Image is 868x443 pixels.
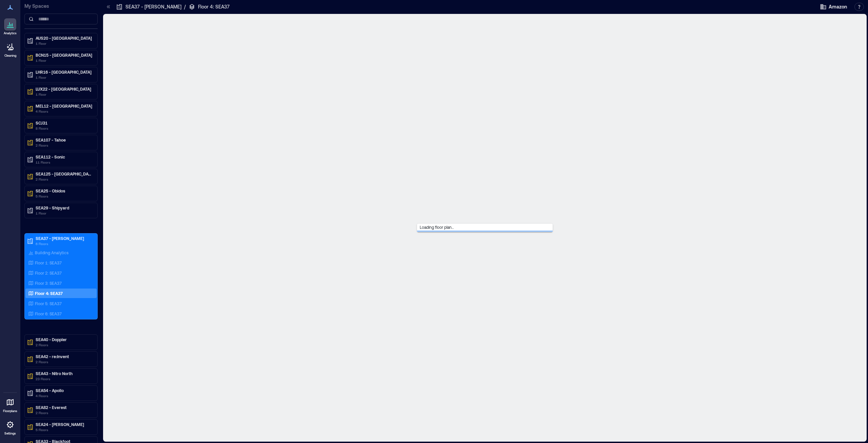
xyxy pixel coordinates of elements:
[36,126,93,131] p: 8 Floors
[35,260,62,265] p: Floor 1: SEA37
[36,109,93,114] p: 4 Floors
[36,154,93,160] p: SEA112 - Sonic
[36,410,93,416] p: 2 Floors
[24,3,98,10] p: My Spaces
[36,210,93,216] p: 1 Floor
[36,427,93,432] p: 5 Floors
[35,291,63,296] p: Floor 4: SEA37
[818,1,849,12] button: Amazon
[36,405,93,410] p: SEA82 - Everest
[36,160,93,165] p: 11 Floors
[36,35,93,41] p: AUS20 - [GEOGRAPHIC_DATA]
[36,188,93,193] p: SEA25 - Obidos
[35,280,62,286] p: Floor 3: SEA37
[36,354,93,359] p: SEA42 - re:Invent
[36,371,93,376] p: SEA43 - Nitro North
[2,39,19,60] a: Cleaning
[36,388,93,393] p: SEA54 - Apollo
[36,58,93,63] p: 1 Floor
[4,431,16,436] p: Settings
[4,31,17,35] p: Analytics
[36,52,93,58] p: BCN15 - [GEOGRAPHIC_DATA]
[36,376,93,382] p: 23 Floors
[36,359,93,365] p: 2 Floors
[35,311,62,316] p: Floor 6: SEA37
[3,409,17,413] p: Floorplans
[829,3,847,10] span: Amazon
[36,342,93,348] p: 2 Floors
[36,205,93,210] p: SEA29 - Shipyard
[36,422,93,427] p: SEA24 - [PERSON_NAME]
[2,417,18,438] a: Settings
[125,3,181,10] p: SEA37 - [PERSON_NAME]
[36,143,93,148] p: 2 Floors
[36,92,93,97] p: 1 Floor
[36,177,93,182] p: 2 Floors
[198,3,230,10] p: Floor 4: SEA37
[36,393,93,399] p: 4 Floors
[36,236,93,241] p: SEA37 - [PERSON_NAME]
[184,3,186,10] p: /
[36,241,93,246] p: 6 Floors
[36,193,93,199] p: 5 Floors
[35,250,68,255] p: Building Analytics
[4,54,16,58] p: Cleaning
[36,75,93,80] p: 1 Floor
[417,222,456,232] span: Loading floor plan...
[36,69,93,75] p: LHR16 - [GEOGRAPHIC_DATA]
[36,103,93,109] p: MEL12 - [GEOGRAPHIC_DATA]
[36,120,93,126] p: SCJ31
[36,171,93,177] p: SEA125 - [GEOGRAPHIC_DATA]
[36,86,93,92] p: LUX22 - [GEOGRAPHIC_DATA]
[36,137,93,143] p: SEA107 - Tahoe
[36,41,93,46] p: 1 Floor
[35,270,62,276] p: Floor 2: SEA37
[2,16,19,37] a: Analytics
[36,337,93,342] p: SEA40 - Doppler
[1,394,19,415] a: Floorplans
[35,301,62,306] p: Floor 5: SEA37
